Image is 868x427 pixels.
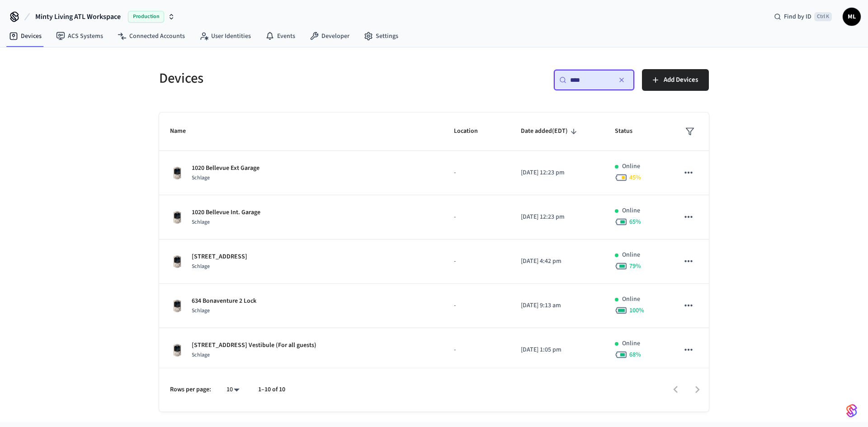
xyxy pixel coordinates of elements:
a: User Identities [192,28,258,44]
img: Schlage Sense Smart Deadbolt with Camelot Trim, Front [170,254,184,269]
p: 1020 Bellevue Ext Garage [192,164,259,173]
img: SeamLogoGradient.69752ec5.svg [846,404,857,418]
span: 100 % [629,306,644,315]
a: Devices [2,28,49,44]
a: Developer [302,28,357,44]
span: Schlage [192,174,210,182]
img: Schlage Sense Smart Deadbolt with Camelot Trim, Front [170,299,184,313]
p: [STREET_ADDRESS] Vestibule (For all guests) [192,341,316,350]
span: Add Devices [664,74,698,86]
a: Settings [357,28,406,44]
a: ACS Systems [49,28,110,44]
p: 634 Bonaventure 2 Lock [192,296,256,306]
div: Find by IDCtrl K [767,9,839,25]
a: Events [258,28,302,44]
span: ML [844,9,860,25]
span: 45 % [629,173,641,182]
span: Schlage [192,218,210,226]
p: Online [622,162,640,171]
p: - [454,301,499,310]
span: Schlage [192,307,210,314]
img: Schlage Sense Smart Deadbolt with Camelot Trim, Front [170,210,184,225]
span: 79 % [629,262,641,271]
p: - [454,212,499,222]
span: 68 % [629,350,641,359]
p: - [454,345,499,355]
img: Schlage Sense Smart Deadbolt with Camelot Trim, Front [170,343,184,357]
p: Online [622,206,640,216]
span: Date added(EDT) [521,124,580,138]
div: 10 [222,383,244,396]
img: Schlage Sense Smart Deadbolt with Camelot Trim, Front [170,166,184,180]
p: Rows per page: [170,385,211,394]
button: ML [843,8,861,26]
h5: Devices [159,69,429,88]
p: - [454,168,499,178]
span: Minty Living ATL Workspace [35,11,121,22]
p: [STREET_ADDRESS] [192,252,247,262]
a: Connected Accounts [110,28,192,44]
span: Ctrl K [814,12,832,21]
p: Online [622,339,640,348]
p: [DATE] 12:23 pm [521,212,593,222]
p: 1–10 of 10 [258,385,285,394]
p: [DATE] 4:42 pm [521,257,593,266]
span: Location [454,124,490,138]
p: [DATE] 9:13 am [521,301,593,310]
p: 1020 Bellevue Int. Garage [192,208,260,217]
p: [DATE] 1:05 pm [521,345,593,355]
span: Production [128,11,164,23]
button: Add Devices [642,69,709,91]
span: Name [170,124,198,138]
span: Schlage [192,351,210,359]
span: 65 % [629,217,641,226]
p: - [454,257,499,266]
span: Find by ID [784,12,811,21]
span: Status [615,124,644,138]
span: Schlage [192,263,210,270]
p: Online [622,295,640,304]
p: Online [622,250,640,260]
p: [DATE] 12:23 pm [521,168,593,178]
